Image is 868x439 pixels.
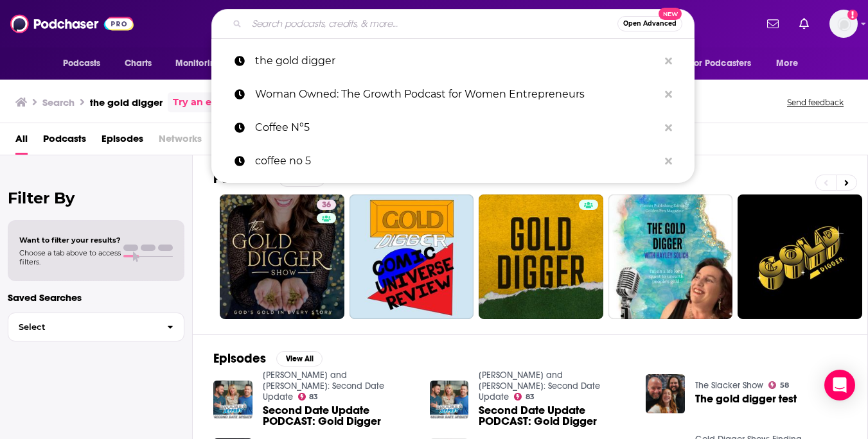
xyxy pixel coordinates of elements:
[213,171,269,187] h2: Podcasts
[213,171,325,187] a: PodcastsView All
[829,10,858,38] img: User Profile
[220,194,344,319] a: 36
[829,10,858,38] button: Show profile menu
[211,44,695,78] a: the gold digger
[8,323,157,331] span: Select
[10,12,134,36] img: Podchaser - Follow, Share and Rate Podcasts
[8,189,184,207] h2: Filter By
[690,55,752,73] span: For Podcasters
[659,8,682,20] span: New
[19,248,121,266] span: Choose a tab above to access filters.
[213,350,266,366] h2: Episodes
[847,10,858,20] svg: Add a profile image
[19,236,121,245] span: Want to filter your results?
[762,13,784,35] a: Show notifications dropdown
[175,55,221,73] span: Monitoring
[255,144,659,178] p: coffee no 5
[8,313,184,341] button: Select
[780,383,789,388] span: 58
[15,128,28,155] a: All
[54,51,118,76] button: open menu
[213,381,252,420] img: Second Date Update PODCAST: Gold Digger
[767,51,814,76] button: open menu
[159,128,202,155] span: Networks
[322,199,331,212] span: 36
[173,95,267,110] a: Try an exact match
[768,381,789,389] a: 58
[211,111,695,144] a: Coffee N°5
[263,405,414,427] a: Second Date Update PODCAST: Gold Digger
[776,55,798,73] span: More
[829,10,858,38] span: Logged in as Alexandrapullpr
[309,394,318,400] span: 83
[479,405,630,427] a: Second Date Update PODCAST: Gold Digger
[824,370,855,400] div: Open Intercom Messenger
[695,393,797,404] a: The gold digger test
[263,370,384,402] a: Brooke and Jeffrey: Second Date Update
[617,16,682,31] button: Open AdvancedNew
[695,380,763,391] a: The Slacker Show
[63,55,101,73] span: Podcasts
[102,128,143,155] a: Episodes
[211,78,695,111] a: Woman Owned: The Growth Podcast for Women Entrepreneurs
[298,393,319,400] a: 83
[43,128,86,155] a: Podcasts
[794,13,814,35] a: Show notifications dropdown
[479,370,600,402] a: Brooke and Jeffrey: Second Date Update
[125,55,152,73] span: Charts
[526,394,535,400] span: 83
[116,51,160,76] a: Charts
[247,13,617,34] input: Search podcasts, credits, & more...
[8,291,184,304] p: Saved Searches
[255,44,659,78] p: the gold digger
[166,51,238,76] button: open menu
[90,96,163,108] h3: the gold digger
[682,51,770,76] button: open menu
[623,21,677,27] span: Open Advanced
[211,144,695,178] a: coffee no 5
[514,393,535,400] a: 83
[317,200,336,210] a: 36
[211,9,695,39] div: Search podcasts, credits, & more...
[255,78,659,111] p: Woman Owned: The Growth Podcast for Women Entrepreneurs
[42,96,75,108] h3: Search
[213,350,323,366] a: EpisodesView All
[783,97,847,108] button: Send feedback
[276,351,323,366] button: View All
[255,111,659,144] p: Coffee N°5
[646,374,685,413] img: The gold digger test
[430,381,469,420] img: Second Date Update PODCAST: Gold Digger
